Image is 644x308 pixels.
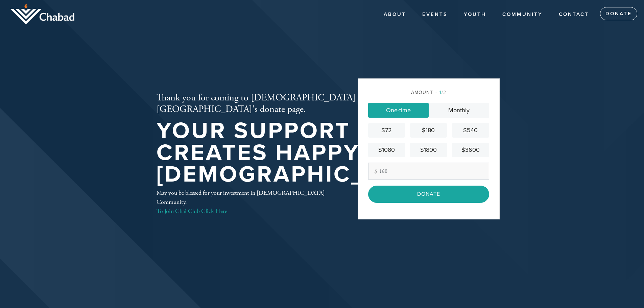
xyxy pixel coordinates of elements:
div: $72 [371,126,402,135]
a: $1800 [410,143,447,157]
a: Monthly [429,103,489,118]
div: $180 [413,126,444,135]
img: logo_half.png [10,3,74,24]
h2: Thank you for coming to [DEMOGRAPHIC_DATA][GEOGRAPHIC_DATA]'s donate page. [157,92,447,115]
a: One-time [368,103,429,118]
div: Amount [368,89,489,96]
a: $180 [410,123,447,138]
a: About [379,8,411,21]
a: To Join Chai Club Click Here [157,207,227,215]
a: COMMUNITY [497,8,548,21]
input: Donate [368,186,489,203]
div: $3600 [455,145,486,155]
input: Other amount [368,163,489,180]
a: Donate [600,7,637,21]
a: $540 [452,123,489,138]
div: $1080 [371,145,402,155]
div: May you be blessed for your investment in [DEMOGRAPHIC_DATA] Community. [157,188,336,216]
div: $540 [455,126,486,135]
a: Events [417,8,453,21]
a: Contact [554,8,594,21]
div: $1800 [413,145,444,155]
a: $1080 [368,143,405,157]
span: /2 [435,90,446,95]
a: $72 [368,123,405,138]
a: YOUTH [459,8,491,21]
span: 1 [439,90,442,95]
a: $3600 [452,143,489,157]
h1: Your support creates happy [DEMOGRAPHIC_DATA]! [157,120,447,186]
